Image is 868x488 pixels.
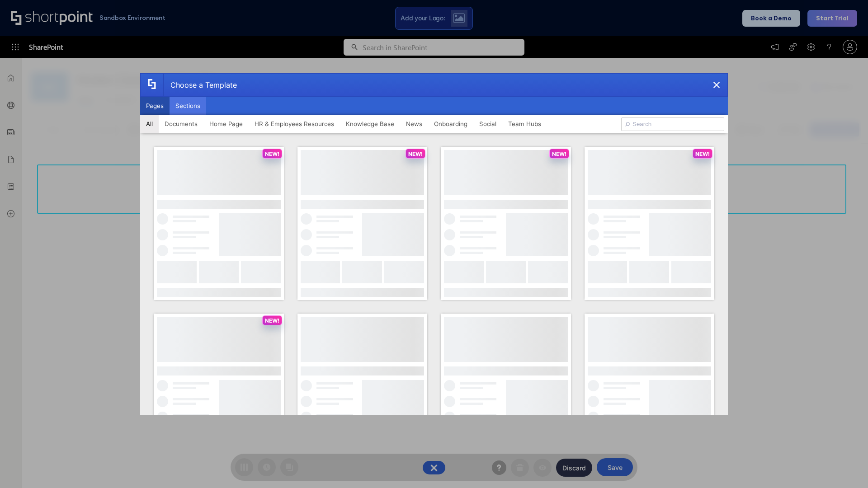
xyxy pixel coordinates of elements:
[552,150,566,157] p: NEW!
[621,117,724,131] input: Search
[695,150,710,157] p: NEW!
[408,150,423,157] p: NEW!
[159,115,203,133] button: Documents
[340,115,400,133] button: Knowledge Base
[170,97,206,115] button: Sections
[140,115,159,133] button: All
[163,74,237,96] div: Choose a Template
[400,115,428,133] button: News
[428,115,473,133] button: Onboarding
[140,97,170,115] button: Pages
[249,115,340,133] button: HR & Employees Resources
[502,115,547,133] button: Team Hubs
[203,115,249,133] button: Home Page
[473,115,502,133] button: Social
[140,73,728,415] div: template selector
[265,150,279,157] p: NEW!
[265,317,279,324] p: NEW!
[823,445,868,488] iframe: Chat Widget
